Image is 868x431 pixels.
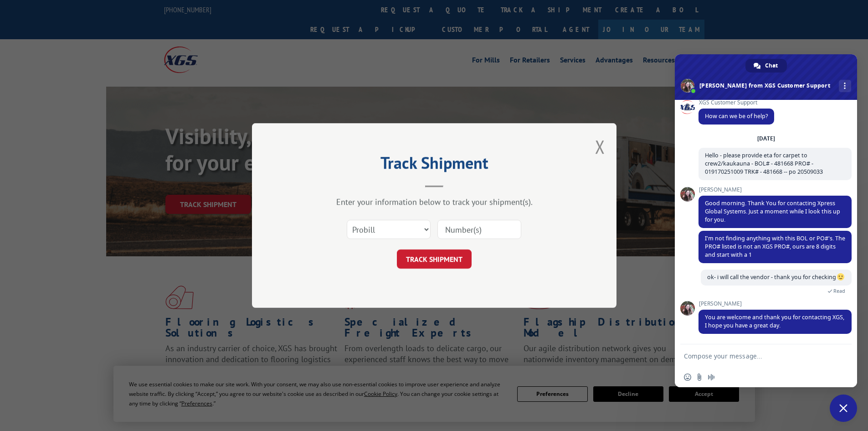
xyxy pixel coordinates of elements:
span: Chat [765,59,778,73]
div: [DATE] [757,136,775,141]
span: Hello - please provide eta for carpet to crew2/kaukauna - BOL# - 481668 PRO# - 019170251009 TRK# ... [705,151,823,176]
span: ok- i will call the vendor - thank you for checking [707,273,845,281]
div: Chat [745,59,787,73]
span: XGS Customer Support [699,99,774,106]
span: Audio message [708,374,715,381]
button: Close modal [595,135,605,159]
span: How can we be of help? [705,112,768,120]
span: You are welcome and thank you for contacting XGS, I hope you have a great day. [705,313,844,329]
span: Insert an emoji [684,374,691,381]
span: Read [833,288,845,294]
h2: Track Shipment [298,156,571,174]
div: Close chat [830,395,857,422]
div: More channels [839,80,851,92]
span: I'm not finding anything with this BOL or PO#'s. The PRO# listed is not an XGS PRO#, ours are 8 d... [705,234,845,259]
span: Good morning. Thank You for contacting Xpress Global Systems. Just a moment while I look this up ... [705,199,840,223]
button: TRACK SHIPMENT [397,249,472,269]
div: Enter your information below to track your shipment(s). [298,197,571,207]
span: Send a file [696,374,703,381]
span: [PERSON_NAME] [699,301,852,307]
input: Number(s) [437,220,521,239]
span: [PERSON_NAME] [699,187,852,193]
textarea: Compose your message... [684,352,828,360]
